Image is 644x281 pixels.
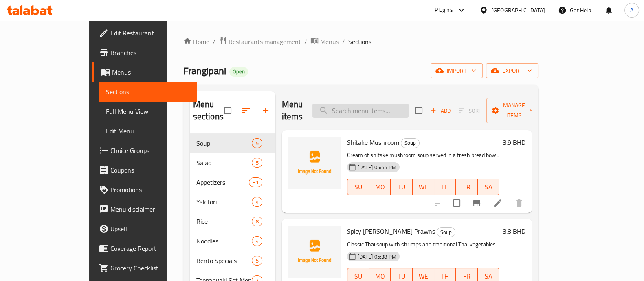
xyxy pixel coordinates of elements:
span: Select section [410,102,427,119]
button: Add section [256,101,275,120]
span: MO [372,181,387,193]
button: export [486,63,538,78]
span: 31 [249,179,262,186]
button: SU [347,179,369,195]
div: Noodles4 [190,231,275,251]
span: Choice Groups [110,146,190,155]
span: Upsell [110,224,190,234]
span: Bento Specials [196,256,252,266]
a: Restaurants management [219,36,301,47]
img: Shitake Mushroom [288,137,341,189]
div: items [252,217,262,226]
h6: 3.9 BHD [503,137,525,148]
h6: 3.8 BHD [503,226,525,237]
button: WE [413,179,434,195]
button: import [431,63,483,78]
span: Manage items [493,100,534,121]
span: Salad [196,158,252,168]
div: items [252,236,262,246]
a: Grocery Checklist [92,258,197,278]
input: search [312,104,409,118]
span: Select all sections [219,102,236,119]
span: Coupons [110,165,190,175]
div: items [252,138,262,148]
div: Appetizers31 [190,173,275,192]
a: Menus [310,36,339,47]
div: Open [229,67,248,77]
p: Classic Thai soup with shrimps and traditional Thai vegetables. [347,239,499,250]
a: Edit menu item [493,198,503,208]
span: Add item [427,104,453,117]
a: Menus [92,62,197,82]
span: Yakitori [196,197,252,207]
span: Restaurants management [229,37,301,46]
span: Frangipani [183,62,226,80]
span: Menus [112,67,190,77]
span: Branches [110,48,190,58]
span: Spicy [PERSON_NAME] Prawns [347,225,435,237]
h2: Menu sections [193,98,224,123]
p: Cream of shitake mushroom soup served in a fresh bread bowl. [347,150,499,160]
span: SA [481,181,496,193]
div: Yakitori4 [190,192,275,212]
span: Noodles [196,236,252,246]
a: Promotions [92,180,197,199]
nav: breadcrumb [183,36,538,47]
span: [DATE] 05:38 PM [354,253,400,261]
span: [DATE] 05:44 PM [354,164,400,171]
div: Rice8 [190,212,275,231]
div: items [249,177,262,187]
span: export [492,66,532,76]
span: Menus [320,37,339,46]
h2: Menu items [282,98,303,123]
span: Sections [348,37,371,46]
button: SA [478,179,499,195]
div: Plugins [435,5,453,15]
span: 8 [252,218,262,226]
div: Salad5 [190,153,275,173]
span: Full Menu View [106,106,190,116]
span: FR [459,181,474,193]
span: TU [394,181,409,193]
div: items [252,197,262,207]
span: Appetizers [196,177,249,187]
div: items [252,158,262,168]
span: Select section first [453,104,486,117]
button: Manage items [486,98,541,123]
span: Sort sections [236,101,256,120]
span: Rice [196,217,252,226]
button: FR [456,179,477,195]
span: Soup [437,228,455,237]
a: Edit Restaurant [92,23,197,43]
li: / [342,37,345,46]
span: Select to update [448,195,465,212]
a: Sections [99,82,197,102]
span: A [630,6,633,15]
button: delete [509,193,529,213]
a: Menu disclaimer [92,199,197,219]
div: Soup5 [190,133,275,153]
span: SU [351,181,366,193]
button: Branch-specific-item [467,193,486,213]
span: 4 [252,237,262,245]
span: 5 [252,159,262,167]
span: Open [229,68,248,75]
span: Menu disclaimer [110,204,190,214]
a: Upsell [92,219,197,239]
button: TH [434,179,456,195]
span: Soup [196,138,252,148]
a: Edit Menu [99,121,197,141]
span: Sections [106,87,190,97]
span: Soup [401,138,419,148]
span: 4 [252,198,262,206]
li: / [304,37,307,46]
a: Full Menu View [99,102,197,121]
div: Soup [437,227,455,237]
